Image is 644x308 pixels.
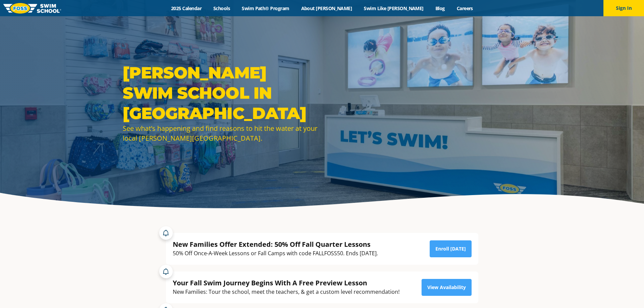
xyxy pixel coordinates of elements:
a: 2025 Calendar [165,5,208,11]
div: 50% Off Once-A-Week Lessons or Fall Camps with code FALLFOSS50. Ends [DATE]. [173,249,378,258]
div: New Families Offer Extended: 50% Off Fall Quarter Lessons [173,240,378,249]
h1: [PERSON_NAME] Swim School in [GEOGRAPHIC_DATA] [123,63,319,123]
a: Swim Path® Program [236,5,295,11]
div: New Families: Tour the school, meet the teachers, & get a custom level recommendation! [173,287,400,297]
div: Your Fall Swim Journey Begins With A Free Preview Lesson [173,278,400,287]
a: Enroll [DATE] [430,240,472,257]
a: Swim Like [PERSON_NAME] [358,5,430,11]
div: See what’s happening and find reasons to hit the water at your local [PERSON_NAME][GEOGRAPHIC_DATA]. [123,123,319,143]
a: Schools [208,5,236,11]
a: Blog [429,5,451,11]
a: About [PERSON_NAME] [295,5,358,11]
a: Careers [451,5,479,11]
a: View Availability [422,279,472,296]
img: FOSS Swim School Logo [3,3,61,14]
